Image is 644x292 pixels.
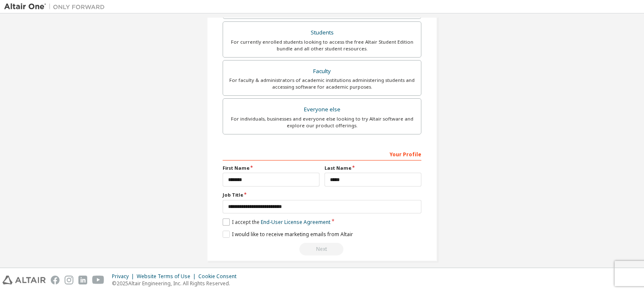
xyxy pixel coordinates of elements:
[261,218,330,226] a: End-User License Agreement
[223,243,421,255] div: Read and acccept EULA to continue
[137,273,198,280] div: Website Terms of Use
[223,165,319,171] label: First Name
[78,276,87,284] img: linkedin.svg
[223,218,330,226] label: I accept the
[228,77,416,90] div: For faculty & administrators of academic institutions administering students and accessing softwa...
[112,273,137,280] div: Privacy
[92,276,104,284] img: youtube.svg
[3,276,46,284] img: altair_logo.svg
[4,3,109,11] img: Altair One
[228,39,416,52] div: For currently enrolled students looking to access the free Altair Student Edition bundle and all ...
[223,231,353,238] label: I would like to receive marketing emails from Altair
[325,165,421,171] label: Last Name
[228,116,416,129] div: For individuals, businesses and everyone else looking to try Altair software and explore our prod...
[112,280,241,287] p: © 2025 Altair Engineering, Inc. All Rights Reserved.
[223,147,421,160] div: Your Profile
[223,192,421,198] label: Job Title
[228,27,416,39] div: Students
[198,273,241,280] div: Cookie Consent
[228,66,416,77] div: Faculty
[228,104,416,116] div: Everyone else
[65,276,73,284] img: instagram.svg
[51,276,60,284] img: facebook.svg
